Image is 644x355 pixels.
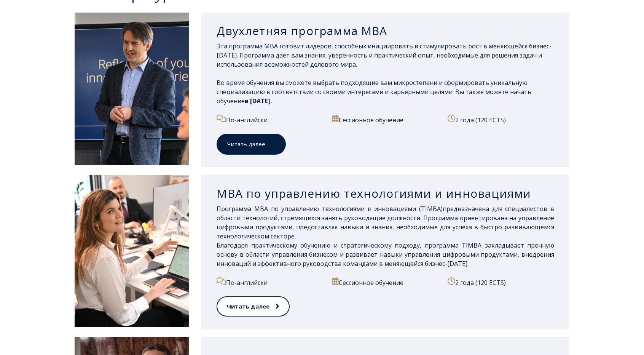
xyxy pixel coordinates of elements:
font: предназначена для специалистов в области технологий, стремящихся занять руководящие должности. Пр... [217,205,554,240]
font: Читать далее [227,302,269,310]
font: Читать далее [227,140,265,148]
a: Читать далее [217,134,286,155]
img: ДСК_2558 [75,175,189,327]
img: ДСК_2098 [75,13,189,165]
font: Во время обучения вы сможете выбрать подходящие вам микростепени и сформировать уникальную специа... [217,78,531,105]
font: По-английски [226,278,268,287]
font: Двухлетняя программа MBA [217,23,387,38]
font: MBA по управлению технологиями и инновациями [217,185,531,201]
font: в [DATE]. [245,97,272,105]
font: По-английски [226,116,268,124]
font: Эта программа MBA готовит лидеров, способных инициировать и стимулировать рост в меняющейся бизне... [217,42,552,69]
font: 2 года (120 ECTS) [455,116,506,124]
a: Читать далее [217,296,290,317]
font: Сессионное обучение [339,278,403,287]
font: Сессионное обучение [339,116,403,124]
font: Программа MBA по управлению технологиями и инновациями (TIMBA) [217,205,443,213]
font: Благодаря практическому обучению и стратегическому подходу, программа TIMBA закладывает прочную о... [217,241,554,268]
font: 2 года (120 ECTS) [455,278,506,287]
